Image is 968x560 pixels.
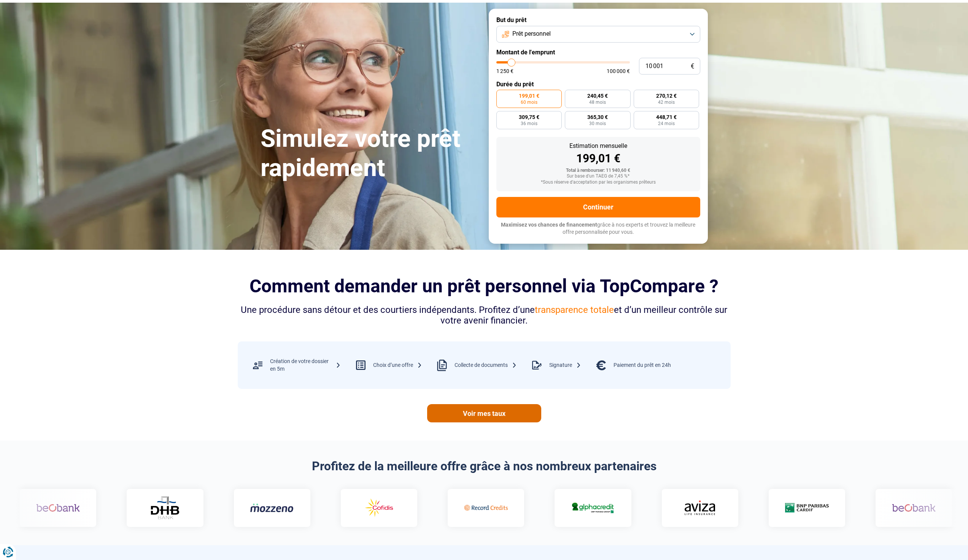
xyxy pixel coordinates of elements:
div: *Sous réserve d'acceptation par les organismes prêteurs [502,180,694,185]
span: 448,71 € [656,114,677,120]
span: 199,01 € [519,93,539,98]
h2: Comment demander un prêt personnel via TopCompare ? [238,276,731,297]
span: Prêt personnel [512,30,551,38]
div: Signature [549,362,581,369]
p: grâce à nos experts et trouvez la meilleure offre personnalisée pour vous. [496,221,700,236]
img: DHB Bank [149,496,180,519]
span: transparence totale [535,305,614,315]
img: Record credits [464,497,507,519]
div: Collecte de documents [455,362,517,369]
button: Prêt personnel [496,26,700,43]
label: But du prêt [496,16,700,24]
span: 36 mois [521,121,537,126]
span: 1 250 € [496,68,513,74]
h1: Simulez votre prêt rapidement [261,124,480,183]
div: Total à rembourser: 11 940,60 € [502,168,694,173]
img: Cofidis [356,497,400,519]
span: 270,12 € [656,93,677,98]
div: Choix d’une offre [373,362,422,369]
img: Mozzeno [250,503,293,512]
div: Paiement du prêt en 24h [614,362,671,369]
img: Alphacredit [571,501,614,514]
span: 100 000 € [607,68,630,74]
button: Continuer [496,197,700,217]
img: Aviza [684,500,715,515]
span: 42 mois [658,100,675,105]
span: 240,45 € [587,93,608,98]
span: 30 mois [589,121,606,126]
span: € [691,63,694,70]
span: 309,75 € [519,114,539,120]
h2: Profitez de la meilleure offre grâce à nos nombreux partenaires [238,459,731,473]
img: Cardif [784,503,828,512]
span: 24 mois [658,121,675,126]
label: Montant de l'emprunt [496,49,700,56]
div: Estimation mensuelle [502,143,694,149]
a: Voir mes taux [427,404,541,422]
span: Maximisez vos chances de financement [501,222,597,228]
div: Une procédure sans détour et des courtiers indépendants. Profitez d’une et d’un meilleur contrôle... [238,305,731,327]
label: Durée du prêt [496,81,700,88]
span: 60 mois [521,100,537,105]
div: Création de votre dossier en 5m [270,358,341,373]
div: Sur base d'un TAEG de 7,45 %* [502,174,694,179]
div: 199,01 € [502,153,694,164]
span: 365,30 € [587,114,608,120]
span: 48 mois [589,100,606,105]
